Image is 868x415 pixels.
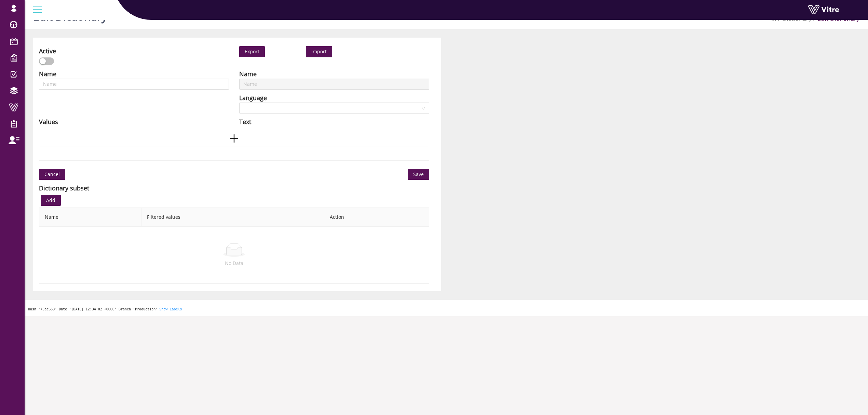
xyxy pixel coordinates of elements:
a: Show Labels [159,307,182,311]
span: plus [229,133,239,144]
div: Active [39,46,56,56]
span: Hash '73ac653' Date '[DATE] 12:34:02 +0000' Branch 'Production' [28,307,158,311]
div: Language [239,93,267,103]
button: Save [408,169,429,180]
button: Cancel [39,169,65,180]
span: Add [46,197,55,204]
th: Action [324,208,429,227]
button: Export [239,46,265,57]
div: Dictionary subset [39,183,89,193]
span: Import [311,48,327,55]
button: Add [41,195,61,206]
p: No Data [45,259,423,267]
input: Name [39,79,229,90]
div: Name [39,69,56,79]
span: Cancel [44,171,60,178]
div: Name [239,69,257,79]
th: Filtered values [141,208,325,227]
th: Name [39,208,141,227]
div: Values [39,117,58,126]
input: Name [239,79,429,90]
div: Text [239,117,251,126]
